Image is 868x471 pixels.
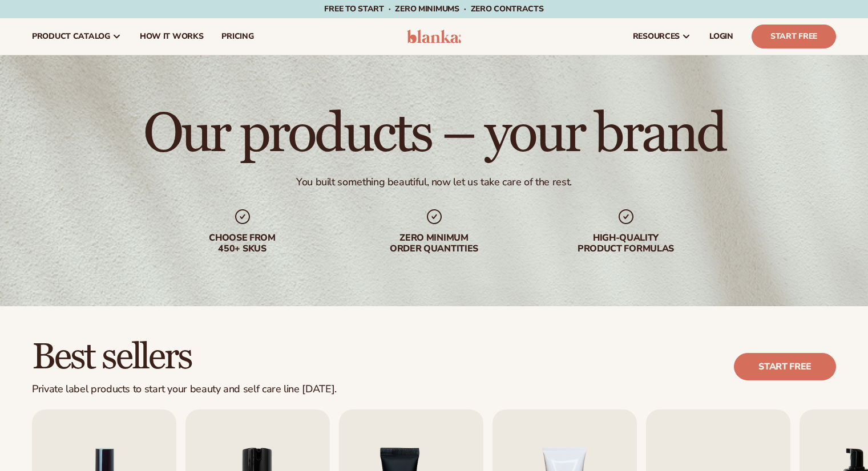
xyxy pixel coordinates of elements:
a: resources [624,18,700,55]
span: product catalog [32,32,110,41]
span: pricing [221,32,253,41]
img: logo [407,30,461,43]
div: High-quality product formulas [553,233,699,254]
h2: Best sellers [32,338,337,376]
h1: Our products – your brand [143,107,725,162]
a: Start free [734,353,836,380]
div: Choose from 450+ Skus [169,233,316,254]
a: How It Works [131,18,213,55]
span: How It Works [140,32,204,41]
a: LOGIN [700,18,742,55]
a: pricing [212,18,263,55]
div: Private label products to start your beauty and self care line [DATE]. [32,383,337,396]
div: Zero minimum order quantities [361,233,507,254]
a: Start Free [752,25,836,48]
a: product catalog [23,18,131,55]
span: Free to start · ZERO minimums · ZERO contracts [324,3,543,14]
div: You built something beautiful, now let us take care of the rest. [296,176,572,189]
span: LOGIN [709,32,733,41]
span: resources [633,32,680,41]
